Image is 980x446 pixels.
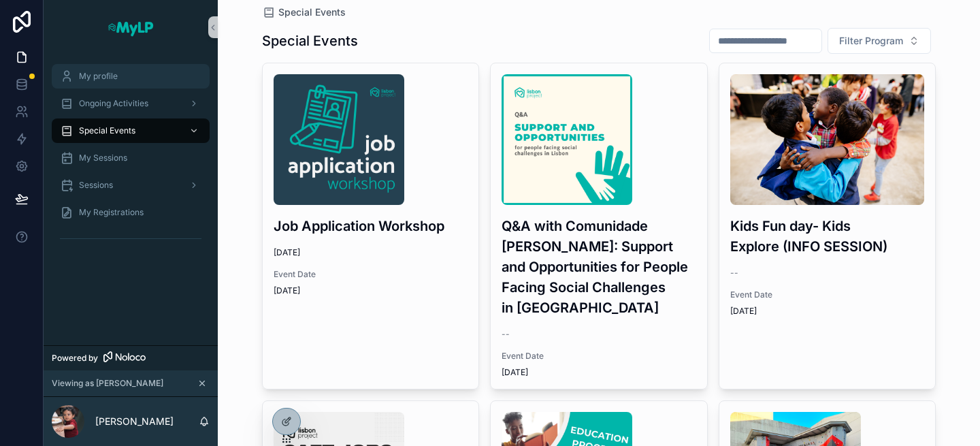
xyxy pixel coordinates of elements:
[79,98,148,109] span: Ongoing Activities
[274,269,468,280] span: Event Date
[107,16,154,38] img: App logo
[52,173,210,197] a: Sessions
[730,216,925,257] h3: Kids Fun day- Kids Explore (INFO SESSION)
[278,5,346,19] span: Special Events
[79,125,135,136] span: Special Events
[828,28,931,54] button: Select Button
[79,153,127,163] span: My Sessions
[730,268,738,278] span: --
[52,118,210,143] a: Special Events
[274,216,468,236] h3: Job Application Workshop
[274,285,468,296] span: [DATE]
[502,329,510,340] span: --
[730,306,925,317] span: [DATE]
[52,200,210,225] a: My Registrations
[274,74,404,205] img: myLP-(1).png
[502,74,632,205] img: Poster-(15).png
[52,353,98,364] span: Powered by
[490,63,708,389] a: Poster-(15).pngQ&A with Comunidade [PERSON_NAME]: Support and Opportunities for People Facing Soc...
[274,247,468,258] span: [DATE]
[52,91,210,116] a: Ongoing Activities
[79,207,144,218] span: My Registrations
[719,63,936,389] a: Lisbon-Project_Xmas_23-(44-of-82).jpgKids Fun day- Kids Explore (INFO SESSION)--Event Date[DATE]
[730,74,925,205] img: Lisbon-Project_Xmas_23-(44-of-82).jpg
[262,31,358,50] h1: Special Events
[730,289,925,300] span: Event Date
[502,367,696,378] span: [DATE]
[262,5,346,19] a: Special Events
[52,146,210,170] a: My Sessions
[502,351,696,362] span: Event Date
[52,378,163,389] span: Viewing as [PERSON_NAME]
[262,63,480,389] a: myLP-(1).pngJob Application Workshop[DATE]Event Date[DATE]
[44,345,218,370] a: Powered by
[95,415,174,428] p: [PERSON_NAME]
[52,64,210,89] a: My profile
[502,216,696,318] h3: Q&A with Comunidade [PERSON_NAME]: Support and Opportunities for People Facing Social Challenges ...
[44,54,218,267] div: scrollable content
[79,180,113,191] span: Sessions
[79,71,118,82] span: My profile
[839,34,903,48] span: Filter Program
